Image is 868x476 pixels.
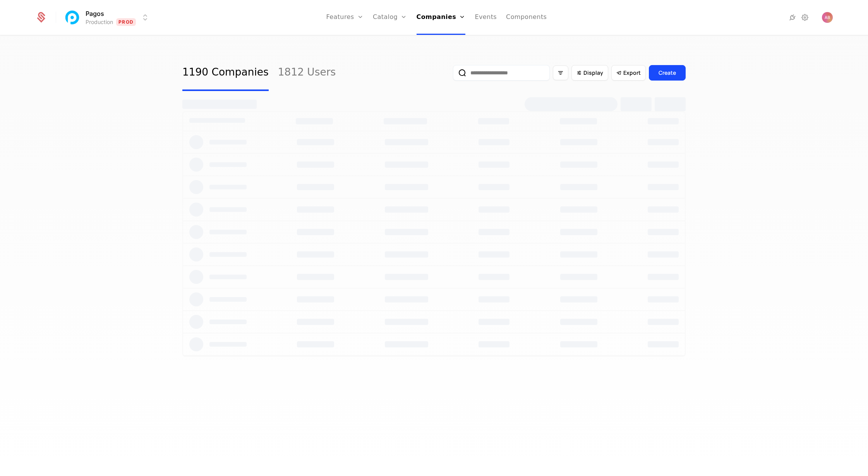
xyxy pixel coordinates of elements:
button: Create [649,65,686,81]
a: 1190 Companies [182,55,269,91]
a: Integrations [788,13,797,22]
span: Pagos [86,9,104,18]
div: Production [86,18,113,26]
button: Filter options [553,65,568,80]
button: Export [611,65,646,81]
button: Display [571,65,608,81]
span: Display [583,69,603,77]
a: Settings [800,13,810,22]
button: Open user button [822,12,833,23]
a: 1812 Users [278,55,336,91]
button: Select environment [65,9,150,26]
img: Andy Barker [822,12,833,23]
span: Export [623,69,641,77]
img: Pagos [63,8,82,27]
span: Prod [116,18,136,26]
div: Create [659,69,676,77]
